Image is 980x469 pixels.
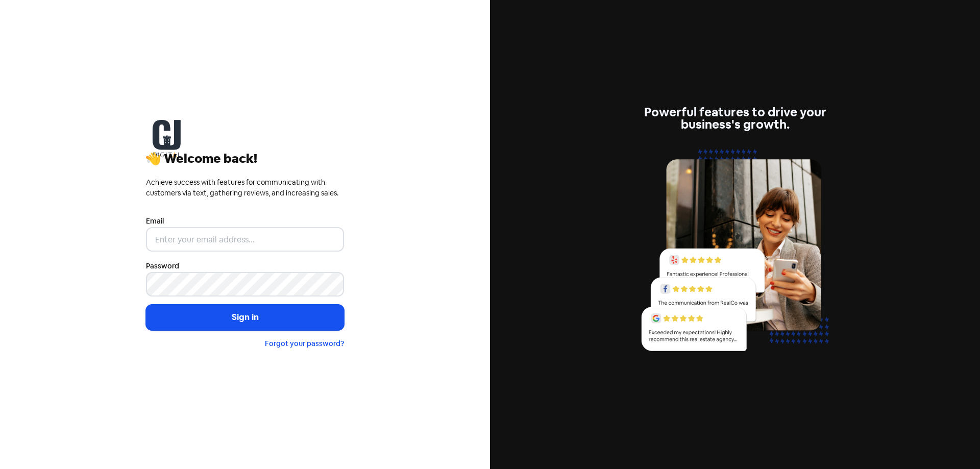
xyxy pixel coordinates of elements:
[146,153,344,165] div: 👋 Welcome back!
[146,305,344,330] button: Sign in
[636,106,834,131] div: Powerful features to drive your business's growth.
[146,261,179,271] label: Password
[146,216,164,227] label: Email
[146,177,344,199] div: Achieve success with features for communicating with customers via text, gathering reviews, and i...
[265,339,344,348] a: Forgot your password?
[636,143,834,363] img: reviews
[146,227,344,252] input: Enter your email address...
